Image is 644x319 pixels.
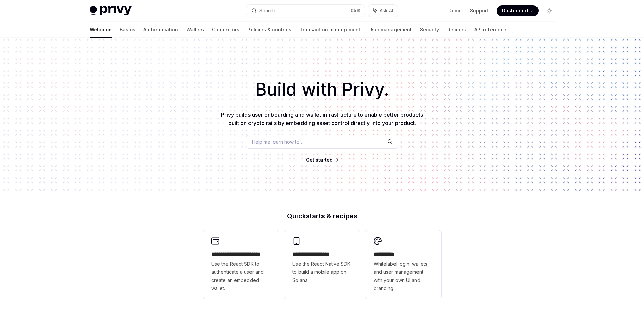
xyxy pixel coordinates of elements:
[203,213,441,219] h2: Quickstarts & recipes
[447,22,466,38] a: Recipes
[90,6,132,16] img: light logo
[246,5,365,17] button: Search...CtrlK
[221,111,423,126] span: Privy builds user onboarding and wallet infrastructure to enable better products built on crypto ...
[259,7,278,15] div: Search...
[306,157,333,163] a: Get started
[448,7,462,14] a: Demo
[374,260,433,292] span: Whitelabel login, wallets, and user management with your own UI and branding.
[247,22,291,38] a: Policies & controls
[365,230,441,299] a: **** *****Whitelabel login, wallets, and user management with your own UI and branding.
[502,7,528,14] span: Dashboard
[120,22,135,38] a: Basics
[211,260,271,292] span: Use the React SDK to authenticate a user and create an embedded wallet.
[474,22,506,38] a: API reference
[351,8,361,14] span: Ctrl K
[212,22,239,38] a: Connectors
[300,22,360,38] a: Transaction management
[11,76,633,103] h1: Build with Privy.
[380,7,393,14] span: Ask AI
[368,5,398,17] button: Ask AI
[544,5,555,16] button: Toggle dark mode
[186,22,204,38] a: Wallets
[292,260,352,284] span: Use the React Native SDK to build a mobile app on Solana.
[306,157,333,163] span: Get started
[90,22,112,38] a: Welcome
[420,22,439,38] a: Security
[143,22,178,38] a: Authentication
[497,5,539,16] a: Dashboard
[470,7,488,14] a: Support
[368,22,412,38] a: User management
[252,138,303,145] span: Help me learn how to…
[284,230,360,299] a: **** **** **** ***Use the React Native SDK to build a mobile app on Solana.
